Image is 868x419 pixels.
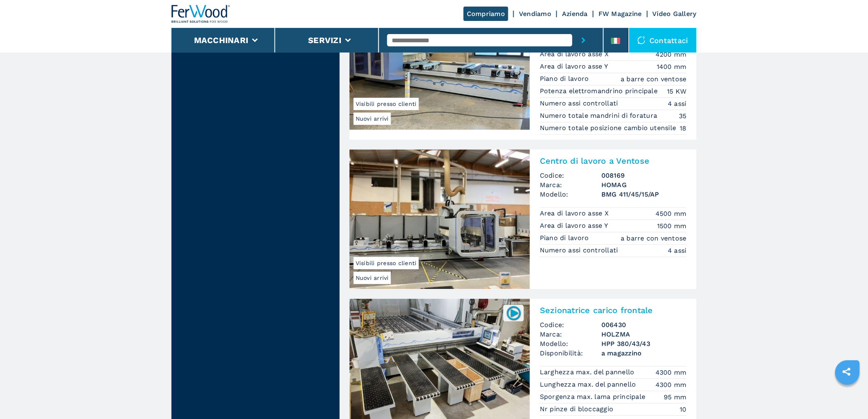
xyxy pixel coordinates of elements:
h2: Centro di lavoro a Ventose [540,156,687,166]
a: Video Gallery [653,10,697,18]
span: Marca: [540,330,601,339]
em: 4 assi [668,99,687,108]
span: Codice: [540,171,601,180]
p: Lunghezza max. del pannello [540,380,638,389]
h3: 008169 [601,171,687,180]
em: 1500 mm [657,221,687,231]
em: 10 [680,405,687,414]
div: Contattaci [629,28,697,53]
span: Codice: [540,320,601,330]
p: Piano di lavoro [540,74,591,83]
h3: BMG 411/45/15/AP [601,190,687,199]
span: Modello: [540,190,601,199]
p: Area di lavoro asse X [540,50,611,59]
em: 4300 mm [656,380,687,389]
span: Visibili presso clienti [354,257,419,269]
em: 1400 mm [657,62,687,71]
h3: HOMAG [601,180,687,190]
em: a barre con ventose [621,74,687,84]
a: FW Magazine [598,10,642,18]
a: Vendiamo [519,10,551,18]
img: Centro di lavoro a Ventose HOMAG BMG 411/45/15/AP [349,149,530,289]
span: Nuovi arrivi [354,272,391,284]
img: Ferwood [171,5,231,23]
h2: Sezionatrice carico frontale [540,305,687,315]
span: Nuovi arrivi [354,112,391,125]
iframe: Chat [833,382,862,413]
span: a magazzino [601,348,687,358]
p: Area di lavoro asse X [540,209,611,218]
a: Compriamo [464,7,508,21]
p: Sporgenza max. lama principale [540,392,648,401]
p: Numero assi controllati [540,246,620,255]
a: Azienda [562,10,588,18]
a: sharethis [836,362,857,382]
em: 4500 mm [656,209,687,218]
em: 18 [680,124,687,133]
p: Area di lavoro asse Y [540,62,610,71]
a: Centro di lavoro a Ventose HOMAG BMG 411/45/15/APNuovi arriviVisibili presso clientiCentro di lav... [349,149,697,289]
p: Potenza elettromandrino principale [540,87,660,96]
p: Numero totale mandrini di foratura [540,111,660,120]
p: Piano di lavoro [540,234,591,243]
em: 4200 mm [656,50,687,59]
span: Disponibilità: [540,348,601,358]
button: submit-button [572,28,595,53]
h3: 006430 [601,320,687,330]
h3: HOLZMA [601,330,687,339]
img: Contattaci [637,36,646,44]
button: Servizi [308,35,341,45]
em: 95 mm [664,392,687,402]
p: Numero totale posizione cambio utensile [540,124,678,133]
em: 15 KW [667,87,687,96]
em: 4300 mm [656,368,687,377]
img: 006430 [506,305,522,321]
p: Larghezza max. del pannello [540,368,637,377]
button: Macchinari [194,35,249,45]
span: Visibili presso clienti [354,98,419,110]
p: Numero assi controllati [540,99,620,108]
p: Area di lavoro asse Y [540,221,610,230]
h3: HPP 380/43/43 [601,339,687,348]
span: Marca: [540,180,601,190]
em: 35 [679,111,687,121]
span: Modello: [540,339,601,348]
em: a barre con ventose [621,234,687,243]
p: Nr pinze di bloccaggio [540,405,616,414]
em: 4 assi [668,246,687,255]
